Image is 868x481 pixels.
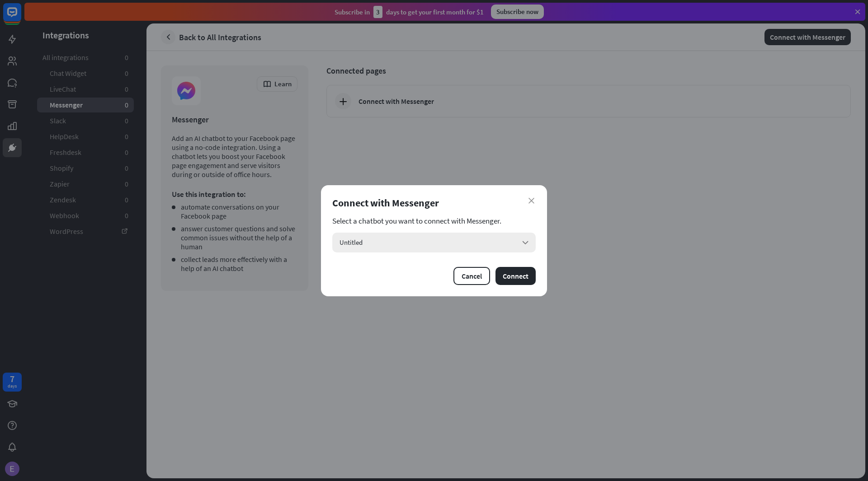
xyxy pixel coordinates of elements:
[495,267,536,285] button: Connect
[340,238,363,247] span: Untitled
[332,196,536,209] div: Connect with Messenger
[332,216,536,225] section: Select a chatbot you want to connect with Messenger.
[7,4,34,31] button: Open LiveChat chat widget
[453,267,490,285] button: Cancel
[520,238,530,248] i: arrow_down
[528,198,534,204] i: close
